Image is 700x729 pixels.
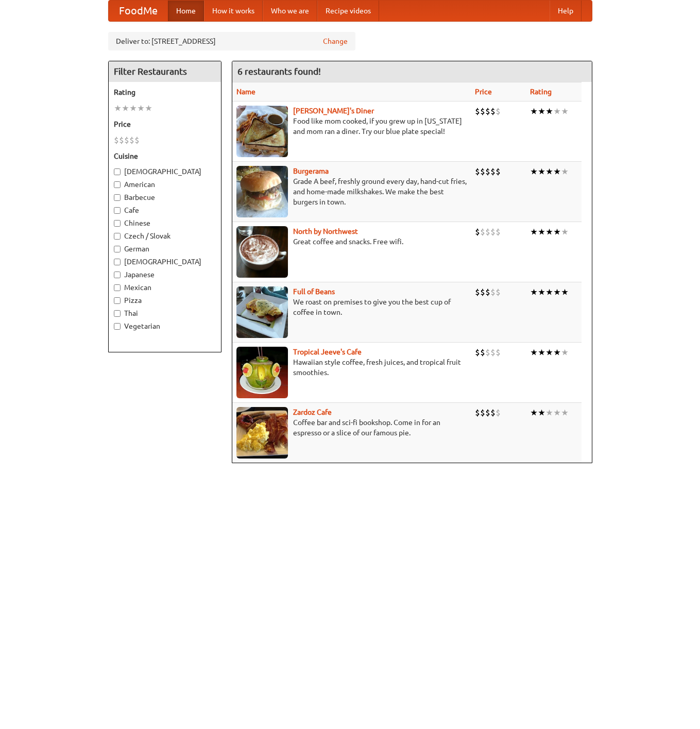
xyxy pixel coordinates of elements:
[561,166,569,177] li: ★
[323,36,348,46] a: Change
[109,1,168,21] a: FoodMe
[530,106,538,117] li: ★
[114,231,216,241] label: Czech / Slovak
[496,106,501,117] li: $
[293,107,374,115] b: [PERSON_NAME]'s Diner
[236,297,467,317] p: We roast on premises to give you the best cup of coffee in town.
[114,297,121,304] input: Pizza
[114,246,121,252] input: German
[545,106,553,117] li: ★
[114,87,216,97] h5: Rating
[114,284,121,291] input: Mexican
[485,407,490,418] li: $
[490,286,496,298] li: $
[496,407,501,418] li: $
[553,106,561,117] li: ★
[236,88,255,96] a: Name
[545,166,553,177] li: ★
[530,166,538,177] li: ★
[114,151,216,161] h5: Cuisine
[293,287,335,296] a: Full of Beans
[475,226,480,238] li: $
[236,286,288,338] img: beans.jpg
[475,347,480,358] li: $
[236,357,467,378] p: Hawaiian style coffee, fresh juices, and tropical fruit smoothies.
[475,166,480,177] li: $
[114,168,121,175] input: [DEMOGRAPHIC_DATA]
[480,407,485,418] li: $
[490,407,496,418] li: $
[114,282,216,293] label: Mexican
[545,407,553,418] li: ★
[114,310,121,317] input: Thai
[145,103,152,114] li: ★
[114,119,216,129] h5: Price
[480,347,485,358] li: $
[490,106,496,117] li: $
[114,233,121,240] input: Czech / Slovak
[263,1,317,21] a: Who we are
[114,323,121,330] input: Vegetarian
[114,134,119,146] li: $
[168,1,204,21] a: Home
[538,166,545,177] li: ★
[109,61,221,82] h4: Filter Restaurants
[553,347,561,358] li: ★
[114,295,216,306] label: Pizza
[293,408,332,416] a: Zardoz Cafe
[530,88,552,96] a: Rating
[485,106,490,117] li: $
[122,103,129,114] li: ★
[530,407,538,418] li: ★
[480,286,485,298] li: $
[553,226,561,238] li: ★
[137,103,145,114] li: ★
[561,226,569,238] li: ★
[561,347,569,358] li: ★
[124,134,129,146] li: $
[490,226,496,238] li: $
[475,88,492,96] a: Price
[485,166,490,177] li: $
[545,226,553,238] li: ★
[490,347,496,358] li: $
[496,226,501,238] li: $
[293,227,358,235] b: North by Northwest
[236,106,288,157] img: sallys.jpg
[129,103,137,114] li: ★
[236,417,467,438] p: Coffee bar and sci-fi bookshop. Come in for an espresso or a slice of our famous pie.
[114,220,121,227] input: Chinese
[204,1,263,21] a: How it works
[119,134,124,146] li: $
[530,226,538,238] li: ★
[114,272,121,278] input: Japanese
[114,218,216,228] label: Chinese
[114,308,216,318] label: Thai
[236,176,467,207] p: Grade A beef, freshly ground every day, hand-cut fries, and home-made milkshakes. We make the bes...
[538,347,545,358] li: ★
[236,236,467,247] p: Great coffee and snacks. Free wifi.
[550,1,582,21] a: Help
[561,286,569,298] li: ★
[475,286,480,298] li: $
[114,269,216,280] label: Japanese
[114,244,216,254] label: German
[114,321,216,331] label: Vegetarian
[545,286,553,298] li: ★
[236,116,467,137] p: Food like mom cooked, if you grew up in [US_STATE] and mom ran a diner. Try our blue plate special!
[114,259,121,265] input: [DEMOGRAPHIC_DATA]
[538,226,545,238] li: ★
[553,286,561,298] li: ★
[530,347,538,358] li: ★
[293,348,362,356] a: Tropical Jeeve's Cafe
[485,286,490,298] li: $
[236,407,288,459] img: zardoz.jpg
[236,226,288,278] img: north.jpg
[114,207,121,214] input: Cafe
[293,167,329,175] a: Burgerama
[114,103,122,114] li: ★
